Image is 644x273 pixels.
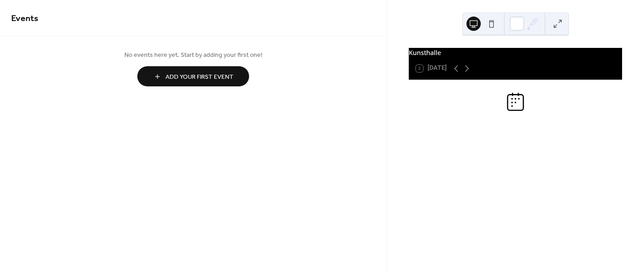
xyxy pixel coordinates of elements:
[11,10,38,27] span: Events
[165,73,233,82] span: Add Your First Event
[409,48,622,58] div: Kunsthalle
[137,66,249,86] button: Add Your First Event
[11,51,375,60] span: No events here yet. Start by adding your first one!
[11,66,375,86] a: Add Your First Event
